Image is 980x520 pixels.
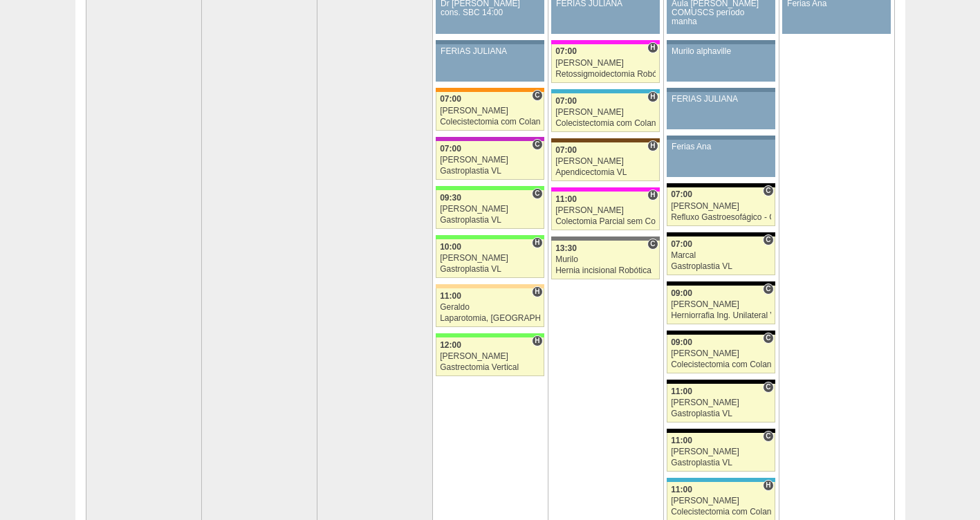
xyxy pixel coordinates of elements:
[667,433,775,472] a: C 11:00 [PERSON_NAME] Gastroplastia VL
[440,363,540,372] div: Gastrectomia Vertical
[667,335,775,373] a: C 09:00 [PERSON_NAME] Colecistectomia com Colangiografia VL
[667,140,775,177] a: Ferias Ana
[672,95,770,104] div: FERIAS JULIANA
[551,93,659,132] a: H 07:00 [PERSON_NAME] Colecistectomia com Colangiografia VL
[647,140,658,151] span: Hospital
[551,44,659,83] a: H 07:00 [PERSON_NAME] Retossigmoidectomia Robótica
[440,156,540,165] div: [PERSON_NAME]
[647,91,658,102] span: Hospital
[551,187,659,192] div: Key: Pro Matre
[555,70,656,79] div: Retossigmoidectomia Robótica
[436,137,544,141] div: Key: Maria Braido
[440,106,540,115] div: [PERSON_NAME]
[667,384,775,423] a: C 11:00 [PERSON_NAME] Gastroplastia VL
[532,286,542,297] span: Hospital
[436,44,544,82] a: FERIAS JULIANA
[763,382,773,393] span: Consultório
[672,47,770,56] div: Murilo alphaville
[440,118,540,127] div: Colecistectomia com Colangiografia VL
[667,44,775,82] a: Murilo alphaville
[551,236,659,241] div: Key: Santa Catarina
[532,90,542,101] span: Consultório
[440,254,540,263] div: [PERSON_NAME]
[671,288,692,298] span: 09:00
[436,284,544,288] div: Key: Bartira
[436,337,544,376] a: H 12:00 [PERSON_NAME] Gastrectomia Vertical
[671,458,771,467] div: Gastroplastia VL
[436,333,544,337] div: Key: Brasil
[667,187,775,226] a: C 07:00 [PERSON_NAME] Refluxo Gastroesofágico - Cirurgia VL
[532,335,542,346] span: Hospital
[671,436,692,445] span: 11:00
[440,303,540,312] div: Geraldo
[763,333,773,344] span: Consultório
[671,349,771,358] div: [PERSON_NAME]
[440,340,461,350] span: 12:00
[647,189,658,201] span: Hospital
[555,145,577,155] span: 07:00
[436,40,544,44] div: Key: Aviso
[532,139,542,150] span: Consultório
[763,284,773,295] span: Consultório
[532,237,542,248] span: Hospital
[555,206,656,215] div: [PERSON_NAME]
[667,429,775,433] div: Key: Blanc
[440,193,461,203] span: 09:30
[671,496,771,505] div: [PERSON_NAME]
[667,478,775,482] div: Key: Neomater
[667,40,775,44] div: Key: Aviso
[763,185,773,196] span: Consultório
[440,144,461,154] span: 07:00
[551,89,659,93] div: Key: Neomater
[667,136,775,140] div: Key: Aviso
[436,190,544,229] a: C 09:30 [PERSON_NAME] Gastroplastia VL
[555,119,656,128] div: Colecistectomia com Colangiografia VL
[555,108,656,117] div: [PERSON_NAME]
[763,480,773,491] span: Hospital
[440,314,540,323] div: Laparotomia, [GEOGRAPHIC_DATA], Drenagem, Bridas VL
[667,236,775,275] a: C 07:00 Marcal Gastroplastia VL
[441,47,539,56] div: FERIAS JULIANA
[436,239,544,278] a: H 10:00 [PERSON_NAME] Gastroplastia VL
[440,205,540,214] div: [PERSON_NAME]
[440,94,461,104] span: 07:00
[555,243,577,253] span: 13:30
[647,239,658,250] span: Consultório
[551,40,659,44] div: Key: Pro Matre
[667,380,775,384] div: Key: Blanc
[671,360,771,369] div: Colecistectomia com Colangiografia VL
[763,431,773,442] span: Consultório
[671,189,692,199] span: 07:00
[551,241,659,279] a: C 13:30 Murilo Hernia incisional Robótica
[667,183,775,187] div: Key: Blanc
[555,168,656,177] div: Apendicectomia VL
[671,387,692,396] span: 11:00
[555,217,656,226] div: Colectomia Parcial sem Colostomia VL
[671,337,692,347] span: 09:00
[671,213,771,222] div: Refluxo Gastroesofágico - Cirurgia VL
[671,311,771,320] div: Herniorrafia Ing. Unilateral VL
[555,194,577,204] span: 11:00
[555,255,656,264] div: Murilo
[671,300,771,309] div: [PERSON_NAME]
[440,291,461,301] span: 11:00
[555,59,656,68] div: [PERSON_NAME]
[436,92,544,131] a: C 07:00 [PERSON_NAME] Colecistectomia com Colangiografia VL
[440,352,540,361] div: [PERSON_NAME]
[647,42,658,53] span: Hospital
[551,192,659,230] a: H 11:00 [PERSON_NAME] Colectomia Parcial sem Colostomia VL
[763,234,773,245] span: Consultório
[555,46,577,56] span: 07:00
[555,96,577,106] span: 07:00
[667,286,775,324] a: C 09:00 [PERSON_NAME] Herniorrafia Ing. Unilateral VL
[440,167,540,176] div: Gastroplastia VL
[671,262,771,271] div: Gastroplastia VL
[436,141,544,180] a: C 07:00 [PERSON_NAME] Gastroplastia VL
[440,242,461,252] span: 10:00
[667,232,775,236] div: Key: Blanc
[440,265,540,274] div: Gastroplastia VL
[436,235,544,239] div: Key: Brasil
[671,508,771,517] div: Colecistectomia com Colangiografia VL
[667,281,775,286] div: Key: Blanc
[672,142,770,151] div: Ferias Ana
